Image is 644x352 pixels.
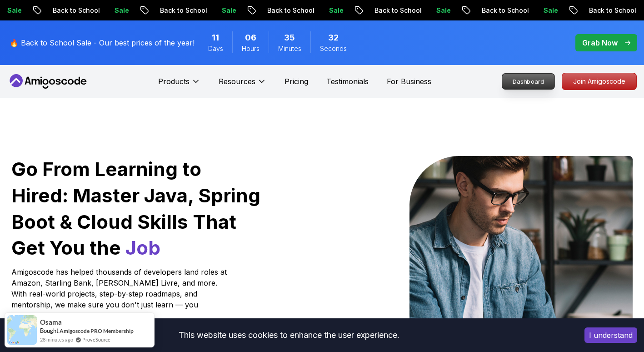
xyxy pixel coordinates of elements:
[577,6,639,15] p: Back to School
[148,6,210,15] p: Back to School
[531,6,560,15] p: Sale
[387,76,431,87] a: For Business
[582,37,618,48] p: Grab Now
[362,6,424,15] p: Back to School
[102,6,131,15] p: Sale
[11,267,230,321] p: Amigoscode has helped thousands of developers land roles at Amazon, Starling Bank, [PERSON_NAME] ...
[562,73,636,90] p: Join Amigoscode
[424,6,453,15] p: Sale
[208,44,223,53] span: Days
[11,156,262,261] h1: Go From Learning to Hired: Master Java, Spring Boot & Cloud Skills That Get You the
[326,76,369,87] a: Testimonials
[284,31,295,44] span: 35 Minutes
[562,73,637,90] a: Join Amigoscode
[278,44,301,53] span: Minutes
[7,315,37,345] img: provesource social proof notification image
[317,6,346,15] p: Sale
[219,76,266,94] button: Resources
[7,325,571,345] div: This website uses cookies to enhance the user experience.
[40,336,73,343] span: 28 minutes ago
[219,76,255,87] p: Resources
[158,76,200,94] button: Products
[584,327,637,343] button: Accept cookies
[285,76,308,87] a: Pricing
[328,31,339,44] span: 32 Seconds
[245,31,256,44] span: 6 Hours
[60,327,134,334] a: Amigoscode PRO Membership
[82,337,110,342] a: ProveSource
[125,236,160,259] span: Job
[320,44,347,53] span: Seconds
[502,74,554,89] p: Dashboard
[40,327,59,334] span: Bought
[40,6,102,15] p: Back to School
[502,73,555,90] a: Dashboard
[212,31,219,44] span: 11 Days
[242,44,260,53] span: Hours
[255,6,317,15] p: Back to School
[10,37,195,48] p: 🔥 Back to School Sale - Our best prices of the year!
[158,76,190,87] p: Products
[469,6,531,15] p: Back to School
[40,318,62,326] span: Osama
[210,6,239,15] p: Sale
